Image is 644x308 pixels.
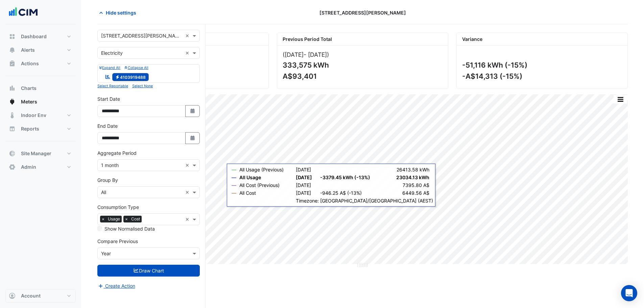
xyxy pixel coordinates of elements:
span: Usage [106,216,122,222]
span: Hide settings [106,9,136,16]
small: Select Reportable [97,84,128,88]
label: Show Normalised Data [104,225,155,232]
button: Admin [5,160,76,174]
label: Compare Previous [97,238,138,245]
button: Alerts [5,43,76,57]
label: Group By [97,176,118,184]
button: Indoor Env [5,109,76,122]
button: Meters [5,95,76,109]
small: Select None [132,84,153,88]
small: Collapse All [124,66,148,70]
button: Create Action [97,282,136,290]
app-icon: Alerts [9,47,16,53]
span: Cost [129,216,142,222]
span: Meters [21,98,37,105]
span: Site Manager [21,150,51,157]
button: Hide settings [97,7,141,19]
div: ([DATE] ) [283,51,443,58]
button: Site Manager [5,147,76,160]
span: - [DATE] [304,51,327,58]
span: Dashboard [21,33,47,40]
div: Open Intercom Messenger [621,285,637,301]
span: × [100,216,106,222]
span: [STREET_ADDRESS][PERSON_NAME] [319,9,406,16]
label: End Date [97,122,118,129]
app-icon: Meters [9,98,16,105]
app-icon: Actions [9,60,16,67]
label: Consumption Type [97,204,139,211]
button: Reports [5,122,76,136]
label: Start Date [97,95,120,102]
app-icon: Reports [9,125,16,132]
button: Actions [5,57,76,70]
div: 333,575 kWh [283,61,441,69]
fa-icon: Electricity [115,74,120,79]
span: Clear [185,216,191,223]
span: Clear [185,189,191,196]
button: More Options [614,95,627,103]
fa-icon: Reportable [105,74,111,79]
fa-icon: Select Date [190,135,196,141]
span: Clear [185,162,191,169]
app-icon: Site Manager [9,150,16,157]
span: Indoor Env [21,112,46,119]
span: Clear [185,32,191,39]
button: Charts [5,81,76,95]
app-icon: Charts [9,85,16,92]
span: Alerts [21,47,35,53]
span: Actions [21,60,39,67]
label: Aggregate Period [97,149,137,157]
div: Variance [457,33,627,46]
span: Clear [185,49,191,56]
div: A$93,401 [283,72,441,80]
button: Dashboard [5,30,76,43]
button: Account [5,289,76,303]
button: Select None [132,83,153,89]
span: Charts [21,85,37,92]
span: 4103919488 [112,73,149,81]
small: Expand All [99,66,120,70]
button: Expand All [99,65,120,71]
app-icon: Indoor Env [9,112,16,119]
img: Company Logo [8,5,39,19]
div: Previous Period Total [277,33,448,46]
button: Select Reportable [97,83,128,89]
span: Account [21,292,41,299]
button: Draw Chart [97,265,200,277]
span: Admin [21,164,36,170]
div: -51,116 kWh (-15%) [462,61,621,69]
app-icon: Dashboard [9,33,16,40]
fa-icon: Select Date [190,108,196,114]
div: -A$14,313 (-15%) [462,72,621,80]
button: Collapse All [124,65,148,71]
span: Reports [21,125,39,132]
app-icon: Admin [9,164,16,170]
span: × [123,216,129,222]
